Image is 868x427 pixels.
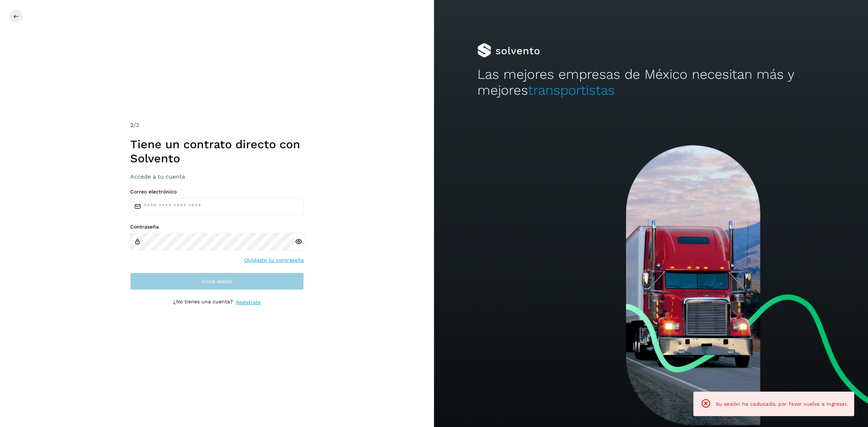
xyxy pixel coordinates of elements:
[477,67,825,99] h2: Las mejores empresas de México necesitan más y mejores
[173,299,233,306] p: ¿No tienes una cuenta?
[130,121,133,128] span: 2
[130,121,304,129] div: /2
[130,137,304,165] h1: Tiene un contrato directo con Solvento
[130,273,304,290] button: Inicia sesión
[130,173,304,180] h3: Accede a tu cuenta
[528,82,615,98] span: transportistas
[244,256,304,264] a: Olvidaste tu contraseña
[130,189,304,195] label: Correo electrónico
[236,299,261,306] a: Regístrate
[130,224,304,230] label: Contraseña
[716,401,848,407] span: Su sesión ha caducado, por favor vuelva a ingresar.
[202,279,233,284] span: Inicia sesión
